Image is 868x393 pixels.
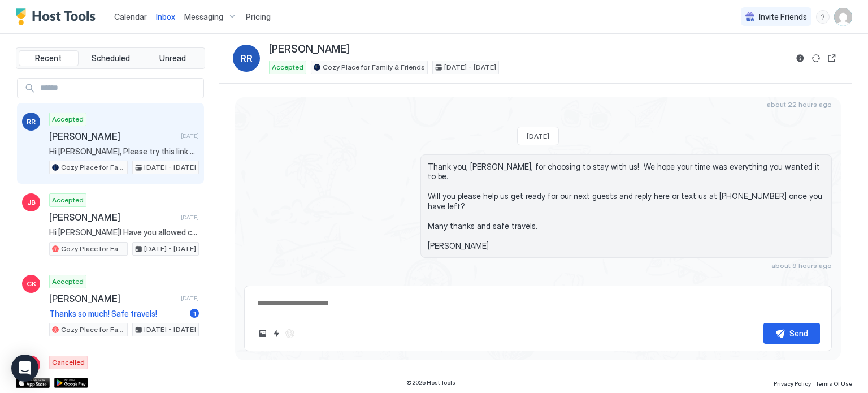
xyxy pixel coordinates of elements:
button: Send [763,323,820,344]
div: Open Intercom Messenger [11,355,38,382]
span: Cozy Place for Family & Friends [61,325,125,335]
span: Messaging [184,12,223,22]
button: Quick reply [270,327,283,340]
span: Hi [PERSON_NAME], Please try this link as a early peek to the guest book and recommendations. [UR... [49,146,199,157]
span: [DATE] - [DATE] [144,325,196,335]
span: Accepted [52,114,84,124]
span: Privacy Policy [774,380,811,387]
button: Scheduled [81,50,141,66]
button: Open reservation [825,51,839,65]
span: Calendar [114,12,147,21]
a: Google Play Store [54,378,88,388]
span: Cozy Place for Family & Friends [61,244,125,254]
span: about 9 hours ago [771,261,832,270]
span: [PERSON_NAME] [49,211,176,223]
span: CK [27,279,36,289]
span: [PERSON_NAME] [269,43,349,56]
span: [PERSON_NAME] [49,131,176,142]
a: App Store [16,378,50,388]
a: Calendar [114,11,147,23]
span: Pricing [246,12,271,22]
span: [DATE] [181,214,199,221]
div: Send [789,327,808,339]
span: Thank you, [PERSON_NAME], for choosing to stay with us! We hope your time was everything you want... [428,162,824,251]
a: Host Tools Logo [16,8,101,25]
a: Inbox [156,11,175,23]
span: [DATE] - [DATE] [144,162,196,172]
span: RR [27,116,36,127]
span: RR [240,51,253,65]
span: Cancelled [52,357,85,368]
span: Unread [159,53,186,63]
div: tab-group [16,47,205,69]
span: Hi [PERSON_NAME]! Have you allowed cats to stay at this location? One of our travelers is extreme... [49,227,199,237]
span: JB [27,197,36,208]
button: Reservation information [793,51,807,65]
span: Recent [35,53,62,63]
div: menu [816,10,830,24]
span: Inbox [156,12,175,21]
span: Accepted [272,62,303,72]
a: Privacy Policy [774,377,811,388]
span: 1 [193,309,196,318]
span: Accepted [52,277,84,287]
span: Cozy Place for Family & Friends [61,162,125,172]
span: [DATE] - [DATE] [444,62,496,72]
div: User profile [834,8,852,26]
span: [DATE] [181,295,199,302]
span: Invite Friends [759,12,807,22]
span: [DATE] [181,132,199,140]
span: [PERSON_NAME] [49,293,176,304]
button: Sync reservation [809,51,823,65]
span: Terms Of Use [815,380,852,387]
span: © 2025 Host Tools [406,379,455,386]
span: Scheduled [92,53,130,63]
span: Thanks so much! Safe travels! [49,309,185,319]
span: [DATE] - [DATE] [144,244,196,254]
button: Recent [19,50,79,66]
input: Input Field [36,79,203,98]
a: Terms Of Use [815,377,852,388]
span: [DATE] [527,132,549,140]
span: Cozy Place for Family & Friends [323,62,425,72]
button: Unread [142,50,202,66]
span: about 22 hours ago [767,100,832,109]
span: Accepted [52,195,84,205]
button: Upload image [256,327,270,340]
